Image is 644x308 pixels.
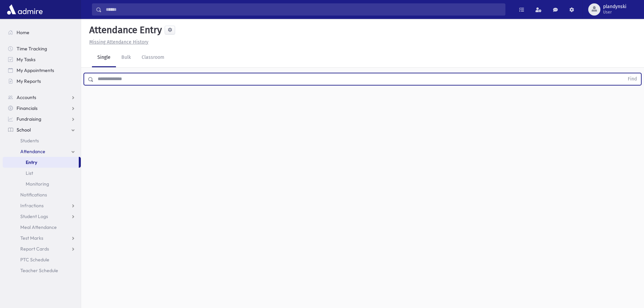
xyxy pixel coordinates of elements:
span: Meal Attendance [20,224,57,230]
span: Infractions [20,203,44,209]
span: Accounts [17,94,36,100]
img: AdmirePro [5,3,44,16]
a: Classroom [136,48,170,67]
span: Attendance [20,148,45,155]
a: Fundraising [3,114,81,124]
span: Report Cards [20,246,49,252]
button: Find [624,73,641,85]
span: Notifications [20,192,47,198]
a: Student Logs [3,211,81,222]
span: Students [20,138,39,144]
span: Student Logs [20,213,48,219]
span: Financials [17,105,38,111]
span: Monitoring [26,181,49,187]
span: Teacher Schedule [20,267,58,274]
a: Accounts [3,92,81,103]
a: Entry [3,157,79,168]
h5: Attendance Entry [87,24,162,36]
span: plandynski [603,4,626,9]
a: Bulk [116,48,136,67]
a: Monitoring [3,179,81,189]
a: Infractions [3,200,81,211]
span: Entry [26,159,37,165]
a: My Appointments [3,65,81,76]
span: My Appointments [17,67,54,73]
a: List [3,168,81,179]
a: Single [92,48,116,67]
a: School [3,124,81,135]
span: Test Marks [20,235,43,241]
u: Missing Attendance History [89,39,148,45]
a: My Tasks [3,54,81,65]
span: School [17,127,31,133]
a: Meal Attendance [3,222,81,233]
a: Teacher Schedule [3,265,81,276]
a: Notifications [3,189,81,200]
span: User [603,9,626,15]
span: Fundraising [17,116,41,122]
span: My Tasks [17,56,35,63]
a: Time Tracking [3,43,81,54]
span: PTC Schedule [20,257,49,263]
a: Financials [3,103,81,114]
span: Home [17,29,29,35]
a: Attendance [3,146,81,157]
a: Home [3,27,81,38]
a: My Reports [3,76,81,87]
a: Students [3,135,81,146]
a: PTC Schedule [3,254,81,265]
span: Time Tracking [17,46,47,52]
a: Test Marks [3,233,81,243]
a: Missing Attendance History [87,39,148,45]
a: Report Cards [3,243,81,254]
span: My Reports [17,78,41,84]
input: Search [102,3,505,16]
span: List [26,170,33,176]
